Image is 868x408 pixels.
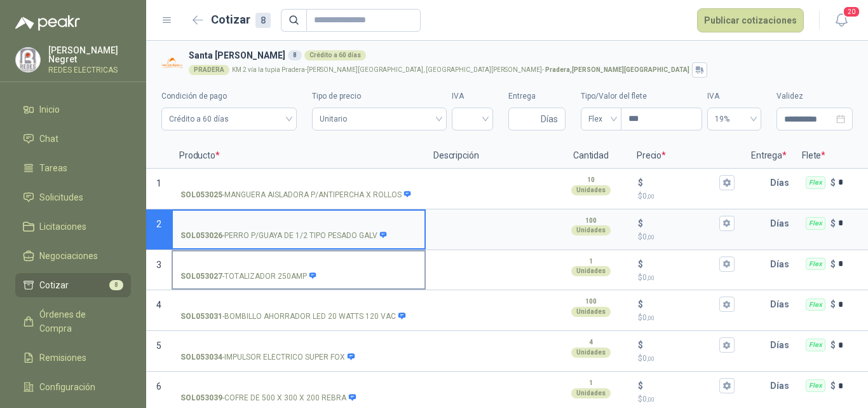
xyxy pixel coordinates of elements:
p: Días [770,332,794,358]
span: Días [541,108,558,130]
span: Órdenes de Compra [39,307,119,335]
div: Flex [806,379,825,392]
button: $$0,00 [719,175,735,190]
span: 20 [843,6,860,18]
div: Flex [806,258,825,271]
span: 1 [156,178,161,188]
span: Tareas [39,161,67,175]
span: 0 [642,313,654,322]
div: Crédito a 60 días [304,50,366,60]
a: Remisiones [15,346,131,370]
input: SOL053026-PERRO P/GUAYA DE 1/2 TIPO PESADO GALV [180,219,417,229]
p: 100 [585,216,597,226]
div: PRADERA [189,65,229,75]
label: Condición de pago [161,90,297,102]
p: 4 [589,337,593,348]
p: $ [638,379,643,393]
p: $ [638,272,735,284]
div: Flex [806,217,825,230]
strong: SOL053027 [180,271,222,283]
p: $ [638,353,735,365]
div: Unidades [571,266,611,276]
div: Flex [806,176,825,189]
div: 8 [288,50,302,60]
a: Inicio [15,97,131,122]
p: - MANGUERA AISLADORA P/ANTIPERCHA X ROLLOS [180,189,412,201]
span: ,00 [647,274,654,281]
a: Cotizar8 [15,273,131,297]
span: ,00 [647,355,654,362]
span: 5 [156,341,161,351]
p: 10 [587,175,595,185]
p: Cantidad [553,143,629,169]
div: Unidades [571,348,611,358]
p: $ [831,216,836,230]
p: $ [638,257,643,271]
span: Flex [588,109,614,129]
p: $ [638,190,735,202]
span: Inicio [39,102,60,116]
span: 4 [156,300,161,310]
a: Chat [15,127,131,151]
span: 0 [642,395,654,404]
label: IVA [452,90,493,102]
span: 3 [156,260,161,270]
div: Unidades [571,225,611,236]
span: 0 [642,354,654,363]
span: Cotizar [39,278,69,292]
strong: SOL053034 [180,351,222,363]
button: $$0,00 [719,216,735,231]
p: Entrega [743,143,794,169]
span: ,00 [647,314,654,321]
div: Flex [806,339,825,351]
input: $$0,00 [646,259,717,269]
div: Unidades [571,307,611,317]
input: $$0,00 [646,300,717,309]
p: $ [831,297,836,311]
p: KM 2 vía la tupia Pradera-[PERSON_NAME][GEOGRAPHIC_DATA], [GEOGRAPHIC_DATA][PERSON_NAME] - [232,67,689,73]
p: 100 [585,297,597,307]
label: Tipo de precio [312,90,446,102]
p: 1 [589,257,593,267]
a: Órdenes de Compra [15,302,131,341]
input: SOL053025-MANGUERA AISLADORA P/ANTIPERCHA X ROLLOS [180,178,417,188]
label: Entrega [508,90,566,102]
p: $ [638,231,735,243]
strong: Pradera , [PERSON_NAME][GEOGRAPHIC_DATA] [545,66,689,73]
div: Unidades [571,185,611,195]
span: Crédito a 60 días [169,109,289,129]
p: - BOMBILLO AHORRADOR LED 20 WATTS 120 VAC [180,311,406,323]
p: Descripción [426,143,553,169]
span: Remisiones [39,351,86,365]
strong: SOL053025 [180,189,222,201]
span: 19% [715,109,754,129]
span: 0 [642,192,654,200]
span: Negociaciones [39,249,98,263]
p: $ [638,312,735,324]
div: Unidades [571,388,611,398]
p: Producto [172,143,426,169]
input: $$0,00 [646,178,717,187]
button: $$0,00 [719,257,735,272]
img: Company Logo [16,48,40,72]
p: Días [770,373,794,398]
p: $ [638,297,643,311]
a: Tareas [15,156,131,180]
p: Precio [629,143,743,169]
p: Días [770,211,794,236]
p: $ [831,379,836,393]
span: 2 [156,219,161,229]
button: $$0,00 [719,297,735,312]
label: Validez [776,90,853,102]
input: $$0,00 [646,381,717,391]
div: 8 [255,13,271,28]
input: SOL053031-BOMBILLO AHORRADOR LED 20 WATTS 120 VAC [180,300,417,309]
a: Solicitudes [15,185,131,209]
span: ,00 [647,193,654,200]
p: - TOTALIZADOR 250AMP [180,271,317,283]
strong: SOL053026 [180,230,222,242]
strong: SOL053039 [180,392,222,404]
p: - PERRO P/GUAYA DE 1/2 TIPO PESADO GALV [180,230,388,242]
input: SOL053034-IMPULSOR ELECTRICO SUPER FOX [180,341,417,350]
span: Licitaciones [39,220,86,234]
